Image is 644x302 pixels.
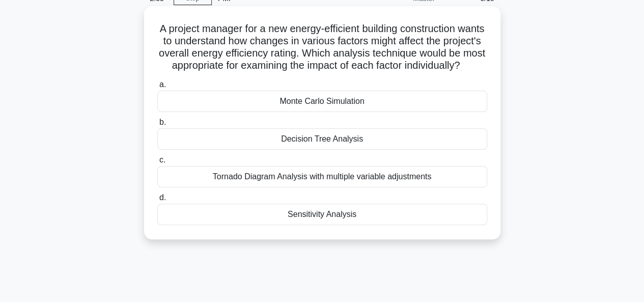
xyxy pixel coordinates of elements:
[159,193,166,202] span: d.
[156,22,488,72] h5: A project manager for a new energy-efficient building construction wants to understand how change...
[157,128,487,150] div: Decision Tree Analysis
[159,80,166,89] span: a.
[157,204,487,225] div: Sensitivity Analysis
[157,91,487,112] div: Monte Carlo Simulation
[157,166,487,187] div: Tornado Diagram Analysis with multiple variable adjustments
[159,155,165,164] span: c.
[159,118,166,126] span: b.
